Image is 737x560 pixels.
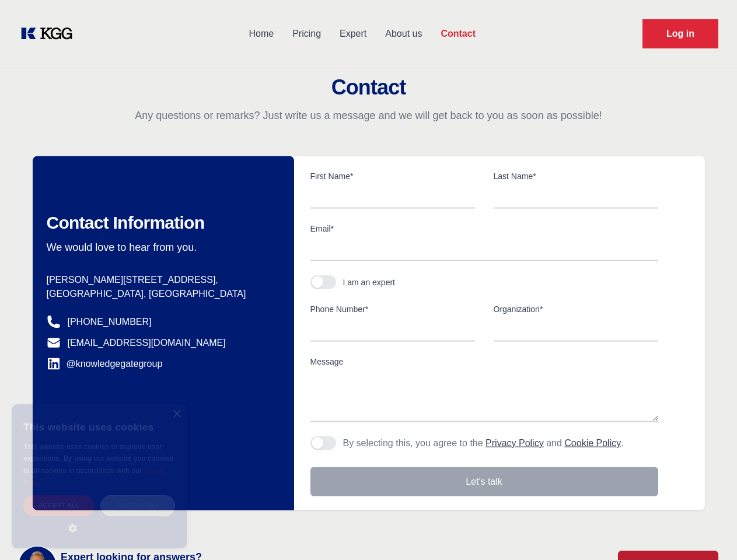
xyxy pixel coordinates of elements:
[642,19,718,48] a: Request Demo
[23,443,173,475] span: This website uses cookies to improve user experience. By using our website you consent to all coo...
[47,212,275,233] h2: Contact Information
[485,438,544,448] a: Privacy Policy
[679,504,737,560] iframe: Chat Widget
[23,413,175,441] div: This website uses cookies
[310,356,658,367] label: Message
[330,19,376,49] a: Expert
[14,108,723,123] p: Any questions or remarks? Just write us a message and we will get back to you as soon as possible!
[494,303,658,315] label: Organization*
[310,170,475,182] label: First Name*
[310,467,658,496] button: Let's talk
[47,287,275,301] p: [GEOGRAPHIC_DATA], [GEOGRAPHIC_DATA]
[68,315,152,329] a: [PHONE_NUMBER]
[100,495,175,516] div: Decline all
[376,19,431,49] a: About us
[343,436,624,450] p: By selecting this, you agree to the and .
[68,336,226,350] a: [EMAIL_ADDRESS][DOMAIN_NAME]
[23,467,166,486] a: Cookie Policy
[343,276,396,288] div: I am an expert
[47,357,163,371] a: @knowledgegategroup
[283,19,330,49] a: Pricing
[494,170,658,182] label: Last Name*
[14,76,723,99] h2: Contact
[47,240,275,254] p: We would love to hear from you.
[23,495,95,516] div: Accept all
[19,24,82,43] a: KOL Knowledge Platform: Talk to Key External Experts (KEE)
[172,410,181,419] div: Close
[310,303,475,315] label: Phone Number*
[564,438,621,448] a: Cookie Policy
[239,19,283,49] a: Home
[431,19,485,49] a: Contact
[310,223,658,235] label: Email*
[47,273,275,287] p: [PERSON_NAME][STREET_ADDRESS],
